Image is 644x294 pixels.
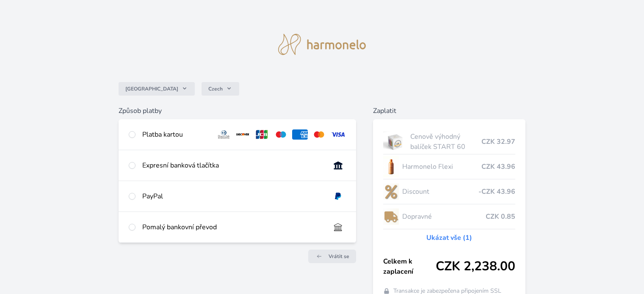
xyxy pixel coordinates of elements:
img: discount-lo.png [383,181,399,202]
span: Vrátit se [329,253,349,260]
img: logo.svg [278,34,366,55]
img: bankTransfer_IBAN.svg [330,222,346,232]
span: -CZK 43.96 [478,187,515,197]
img: CLEAN_FLEXI_se_stinem_x-hi_(1)-lo.jpg [383,156,399,177]
img: mc.svg [311,129,327,140]
img: visa.svg [330,129,346,140]
h6: Způsob platby [119,106,356,116]
span: Cenově výhodný balíček START 60 [410,132,481,152]
span: CZK 0.85 [486,212,515,222]
span: Czech [208,85,223,92]
img: jcb.svg [254,129,270,140]
span: Harmonelo Flexi [402,162,481,172]
img: maestro.svg [273,129,289,140]
img: diners.svg [216,129,232,140]
div: Platba kartou [142,129,209,140]
h6: Zaplatit [373,106,525,116]
img: start.jpg [383,131,407,152]
span: Discount [402,187,478,197]
img: paypal.svg [330,191,346,201]
img: amex.svg [292,129,308,140]
img: onlineBanking_CZ.svg [330,160,346,170]
div: PayPal [142,191,323,201]
span: Dopravné [402,212,485,222]
span: CZK 2,238.00 [436,259,515,274]
span: CZK 43.96 [481,162,515,172]
div: Expresní banková tlačítka [142,160,323,170]
img: discover.svg [235,129,251,140]
span: Celkem k zaplacení [383,256,436,277]
a: Ukázat vše (1) [426,233,472,243]
span: [GEOGRAPHIC_DATA] [125,85,178,92]
a: Vrátit se [308,250,356,263]
img: delivery-lo.png [383,206,399,227]
div: Pomalý bankovní převod [142,222,323,232]
button: Czech [202,82,239,96]
button: [GEOGRAPHIC_DATA] [119,82,195,96]
span: CZK 32.97 [481,137,515,147]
